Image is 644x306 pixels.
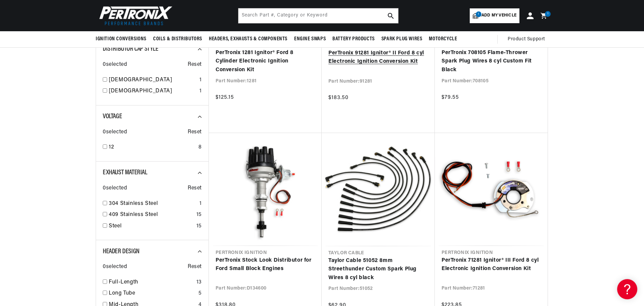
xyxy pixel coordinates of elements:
[481,12,516,19] span: Add my vehicle
[199,76,202,85] div: 1
[547,11,549,17] span: 1
[96,36,146,43] span: Ignition Conversions
[103,113,122,120] span: Voltage
[329,31,378,47] summary: Battery Products
[196,222,202,231] div: 15
[381,36,422,43] span: Spark Plug Wires
[109,211,194,219] a: 409 Stainless Steel
[188,184,202,193] span: Reset
[199,200,202,208] div: 1
[109,87,197,96] a: [DEMOGRAPHIC_DATA]
[188,263,202,271] span: Reset
[109,289,196,298] a: Long Tube
[96,4,173,27] img: Pertronix
[328,49,428,66] a: PerTronix 91281 Ignitor® II Ford 8 cyl Electronic Ignition Conversion Kit
[196,211,202,219] div: 15
[470,8,519,23] a: 1Add my vehicle
[109,222,194,231] a: Steel
[103,60,127,69] span: 0 selected
[109,76,197,85] a: [DEMOGRAPHIC_DATA]
[199,87,202,96] div: 1
[150,31,205,47] summary: Coils & Distributors
[378,31,426,47] summary: Spark Plug Wires
[103,184,127,193] span: 0 selected
[209,36,287,43] span: Headers, Exhausts & Components
[109,143,196,152] a: 12
[103,128,127,137] span: 0 selected
[109,278,194,287] a: Full-Length
[188,60,202,69] span: Reset
[328,257,428,282] a: Taylor Cable 51052 8mm Streethunder Custom Spark Plug Wires 8 cyl black
[429,36,457,43] span: Motorcycle
[109,200,197,208] a: 304 Stainless Steel
[205,31,291,47] summary: Headers, Exhausts & Components
[103,46,158,52] span: Distributor Cap Style
[96,31,150,47] summary: Ignition Conversions
[196,278,202,287] div: 13
[425,31,460,47] summary: Motorcycle
[442,49,541,75] a: PerTronix 708105 Flame-Thrower Spark Plug Wires 8 cyl Custom Fit Black
[153,36,202,43] span: Coils & Distributors
[383,8,398,23] button: search button
[198,289,202,298] div: 5
[216,256,315,273] a: PerTronix Stock Look Distributor for Ford Small Block Engines
[508,31,548,47] summary: Product Support
[238,8,398,23] input: Search Part #, Category or Keyword
[103,248,140,255] span: Header Design
[442,256,541,273] a: PerTronix 71281 Ignitor® III Ford 8 cyl Electronic Ignition Conversion Kit
[103,169,147,176] span: Exhaust Material
[188,128,202,137] span: Reset
[332,36,375,43] span: Battery Products
[216,49,315,75] a: PerTronix 1281 Ignitor® Ford 8 Cylinder Electronic Ignition Conversion Kit
[476,11,481,17] span: 1
[291,31,329,47] summary: Engine Swaps
[508,36,545,43] span: Product Support
[198,143,202,152] div: 8
[294,36,326,43] span: Engine Swaps
[103,263,127,271] span: 0 selected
